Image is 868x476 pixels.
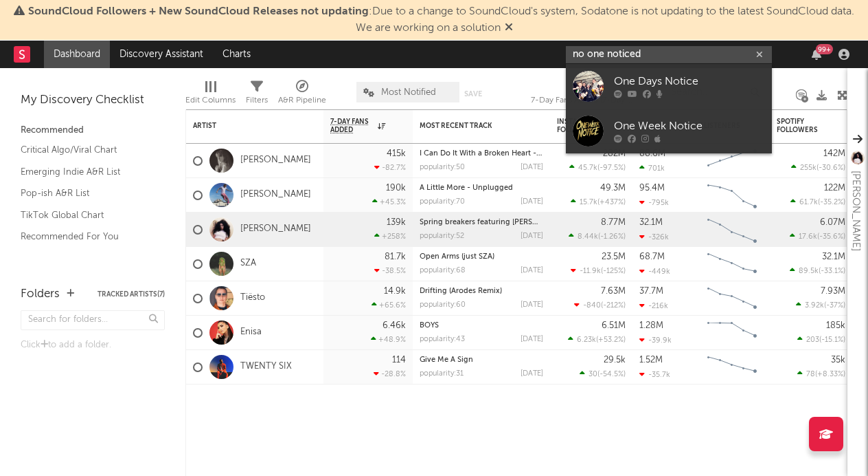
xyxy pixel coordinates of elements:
[557,118,605,134] div: Instagram Followers
[531,75,634,115] div: 7-Day Fans Added (7-Day Fans Added)
[420,164,465,171] div: popularity: 50
[521,336,543,343] div: [DATE]
[98,291,165,298] button: Tracked Artists(7)
[599,371,624,378] span: -54.5 %
[821,268,843,275] span: -33.1 %
[21,142,151,158] a: Critical Algo/Viral Chart
[599,164,624,172] span: -97.5 %
[420,356,473,364] a: Give Me A Sign
[600,184,626,193] div: 49.3M
[819,233,843,241] span: -35.6 %
[639,370,670,379] div: -35.7k
[812,49,821,60] button: 99+
[569,232,626,241] div: ( )
[420,288,502,295] a: Drifting (Arodes Remix)
[110,41,213,68] a: Discovery Assistant
[566,46,772,63] input: Search for artists
[819,164,843,172] span: -30.6 %
[420,336,465,343] div: popularity: 43
[372,197,406,206] div: +45.3 %
[420,267,466,274] div: popularity: 68
[601,218,626,227] div: 8.77M
[386,184,406,193] div: 190k
[701,144,763,178] svg: Chart title
[374,232,406,241] div: +258 %
[604,356,626,365] div: 29.5k
[639,198,669,207] div: -795k
[602,321,626,330] div: 6.51M
[278,92,326,109] div: A&R Pipeline
[246,75,268,115] div: Filters
[796,301,845,310] div: ( )
[816,44,833,54] div: 99 +
[639,184,665,193] div: 95.4M
[823,149,845,158] div: 142M
[185,75,236,115] div: Edit Columns
[372,301,406,310] div: +65.6 %
[600,233,624,241] span: -1.26 %
[28,6,854,34] span: : Due to a change to SoundCloud's system, Sodatone is not updating to the latest SoundCloud data....
[420,184,543,192] div: A Little More - Unplugged
[847,171,864,251] div: [PERSON_NAME]
[701,178,763,213] svg: Chart title
[820,218,845,227] div: 6.07M
[574,301,626,310] div: ( )
[639,287,663,296] div: 37.7M
[21,92,165,109] div: My Discovery Checklist
[213,41,260,68] a: Charts
[521,301,543,309] div: [DATE]
[568,335,626,344] div: ( )
[420,322,439,329] a: BOYS
[831,356,845,365] div: 35k
[246,92,268,109] div: Filters
[240,292,265,304] a: Tiësto
[240,155,311,166] a: [PERSON_NAME]
[578,233,598,241] span: 8.44k
[790,232,845,241] div: ( )
[580,199,597,206] span: 15.7k
[614,118,765,135] div: One Week Notice
[21,310,165,330] input: Search for folders...
[521,267,543,274] div: [DATE]
[790,197,845,206] div: ( )
[614,74,765,90] div: One Days Notice
[797,369,845,378] div: ( )
[185,92,236,109] div: Edit Columns
[420,150,543,158] div: I Can Do It With a Broken Heart - Dombresky Remix
[578,164,597,172] span: 45.7k
[791,163,845,172] div: ( )
[240,327,262,338] a: Enisa
[392,356,406,365] div: 114
[240,189,311,201] a: [PERSON_NAME]
[44,41,110,68] a: Dashboard
[639,267,670,276] div: -449k
[193,122,296,130] div: Artist
[580,268,601,275] span: -11.9k
[599,199,624,206] span: +437 %
[240,258,256,270] a: SZA
[603,149,626,158] div: 282M
[806,336,819,344] span: 203
[505,23,513,34] span: Dismiss
[21,186,151,201] a: Pop-ish A&R List
[420,198,465,206] div: popularity: 70
[420,322,543,329] div: BOYS
[420,122,523,130] div: Most Recent Track
[799,268,819,275] span: 89.5k
[566,64,772,109] a: One Days Notice
[521,164,543,171] div: [DATE]
[571,266,626,275] div: ( )
[701,281,763,316] svg: Chart title
[21,208,151,223] a: TikTok Global Chart
[800,164,816,172] span: 255k
[420,219,543,226] div: Spring breakers featuring kesha
[639,301,668,310] div: -216k
[385,252,406,261] div: 81.7k
[521,370,543,378] div: [DATE]
[639,232,669,241] div: -326k
[569,163,626,172] div: ( )
[420,288,543,295] div: Drifting (Arodes Remix)
[21,286,60,303] div: Folders
[639,252,665,261] div: 68.7M
[420,301,466,309] div: popularity: 60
